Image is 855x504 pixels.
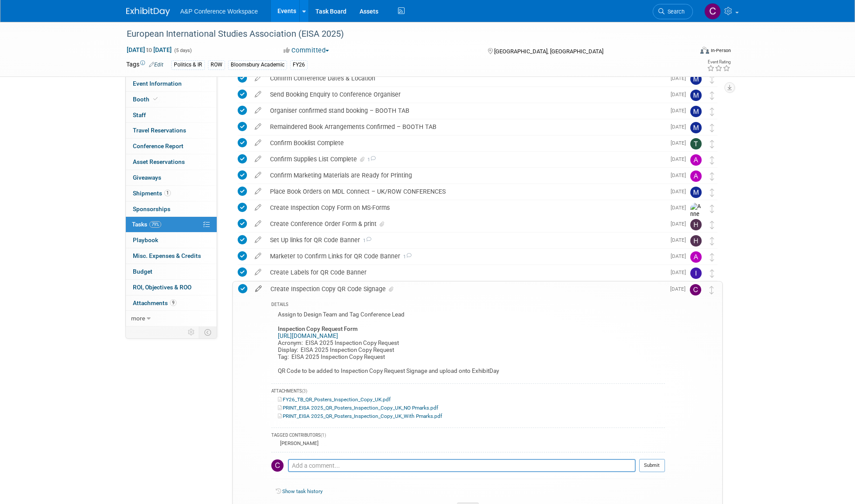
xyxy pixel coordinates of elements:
img: Hannah Siegel [690,235,702,247]
img: Christine Ritchlin [704,3,721,20]
span: 79% [149,221,161,228]
i: Move task [710,269,714,278]
img: Matt Hambridge [690,106,702,117]
span: Tasks [132,221,161,228]
span: [DATE] [671,205,690,211]
td: Personalize Event Tab Strip [184,327,199,338]
i: Booth reservation complete [153,97,158,101]
div: Confirm Booklist Complete [266,136,665,150]
span: [GEOGRAPHIC_DATA], [GEOGRAPHIC_DATA] [494,48,603,55]
a: edit [250,171,266,179]
a: edit [250,139,266,147]
span: Search [665,8,685,15]
div: Bloomsbury Academic [228,60,287,70]
div: Send Booking Enquiry to Conference Organiser [266,87,665,102]
div: [PERSON_NAME] [278,440,318,446]
span: Asset Reservations [133,158,185,165]
span: [DATE] [671,108,690,114]
div: Event Rating [707,60,730,64]
span: Playbook [133,236,158,243]
i: Move task [710,205,714,213]
a: edit [250,107,266,115]
img: Alex Kind [690,170,702,182]
img: Matt Hambridge [690,187,702,198]
i: Move task [710,124,714,132]
div: FY26 [290,60,308,70]
i: Move task [710,172,714,181]
span: Booth [133,96,159,103]
span: Conference Report [133,143,183,149]
a: Budget [126,264,217,279]
a: edit [250,268,266,276]
div: DETAILS [271,302,665,309]
i: Move task [710,91,714,100]
div: Confirm Marketing Materials are Ready for Printing [266,168,665,183]
span: [DATE] [670,286,690,292]
div: In-Person [710,47,731,54]
button: Submit [639,459,665,472]
span: [DATE] [DATE] [126,46,172,54]
span: Giveaways [133,174,161,181]
a: edit [250,236,266,244]
i: Move task [710,237,714,245]
div: ATTACHMENTS [271,388,665,396]
img: Anne Weston [690,203,703,234]
span: (5 days) [173,48,192,53]
a: PRINT_EISA 2025_QR_Posters_Inspection_Copy_UK_NO Pmarks.pdf [278,405,438,411]
a: edit [251,285,266,293]
img: Christine Ritchlin [690,284,701,295]
span: [DATE] [671,269,690,275]
a: Event Information [126,76,217,91]
span: to [145,46,153,53]
a: edit [250,155,266,163]
div: Confirm Conference Dates & Location [266,71,665,86]
span: Event Information [133,80,182,87]
span: Attachments [133,299,177,306]
span: (1) [321,433,326,438]
span: more [131,315,145,322]
div: Create Labels for QR Code Banner [266,265,665,280]
span: [DATE] [671,253,690,259]
td: Toggle Event Tabs [199,327,217,338]
a: Tasks79% [126,217,217,232]
img: Alex Kind [690,154,702,166]
a: edit [250,252,266,260]
i: Move task [710,253,714,261]
b: Inspection Copy Request Form [278,326,358,332]
a: Giveaways [126,170,217,185]
div: Set Up links for QR Code Banner [266,233,665,247]
img: Ira Sumarno [690,268,702,279]
i: Move task [710,75,714,83]
div: Create Inspection Copy Form on MS-Forms [266,200,665,215]
a: edit [250,220,266,228]
div: Create Inspection Copy QR Code Signage [266,282,665,296]
div: Create Conference Order Form & print [266,216,665,231]
div: Event Format [641,45,731,59]
span: [DATE] [671,75,690,81]
span: A&P Conference Workspace [180,8,258,15]
button: Committed [280,46,332,55]
a: Conference Report [126,139,217,154]
a: edit [250,90,266,98]
span: 1 [360,238,371,243]
div: Organiser confirmed stand booking – BOOTH TAB [266,103,665,118]
span: 9 [170,299,177,306]
span: (3) [302,389,307,393]
a: edit [250,123,266,131]
td: Tags [126,60,163,70]
div: ROW [208,60,225,70]
img: Matt Hambridge [690,122,702,133]
i: Move task [710,188,714,197]
span: Sponsorships [133,205,170,212]
a: Search [653,4,693,19]
span: 1 [366,157,376,163]
span: [DATE] [671,237,690,243]
div: Politics & IR [171,60,205,70]
a: Booth [126,92,217,107]
span: [DATE] [671,221,690,227]
a: Show task history [282,488,322,494]
a: ROI, Objectives & ROO [126,280,217,295]
div: Marketer to Confirm Links for QR Code Banner [266,249,665,264]
span: 1 [164,190,171,196]
span: [DATE] [671,188,690,195]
